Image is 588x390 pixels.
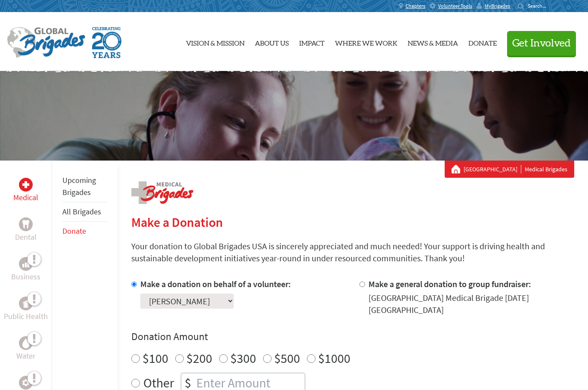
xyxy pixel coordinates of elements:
a: Where We Work [335,19,397,64]
a: Public HealthPublic Health [4,297,48,322]
p: Medical [13,192,38,204]
a: Vision & Mission [186,19,244,64]
a: Upcoming Brigades [62,175,96,197]
a: WaterWater [16,336,35,362]
label: Make a general donation to group fundraiser: [368,279,531,289]
a: DentalDental [15,217,37,243]
li: Donate [62,222,107,241]
div: Water [19,336,33,350]
label: $200 [186,350,212,366]
a: [GEOGRAPHIC_DATA] [464,165,521,173]
div: Engineering [19,376,33,390]
label: $500 [274,350,300,366]
p: Public Health [4,310,48,322]
a: MedicalMedical [13,178,38,204]
div: [GEOGRAPHIC_DATA] Medical Brigade [DATE] [GEOGRAPHIC_DATA] [368,292,574,316]
h2: Make a Donation [131,214,574,230]
button: Get Involved [507,31,576,56]
img: Water [22,338,29,348]
label: $100 [142,350,168,366]
a: BusinessBusiness [11,257,40,283]
span: Get Involved [512,38,571,49]
a: Impact [299,19,325,64]
a: News & Media [408,19,458,64]
a: Donate [468,19,497,64]
img: logo-medical.png [131,181,193,204]
img: Global Brigades Logo [7,27,85,58]
img: Engineering [22,379,29,386]
a: About Us [255,19,289,64]
li: All Brigades [62,202,107,222]
img: Dental [22,220,29,228]
p: Your donation to Global Brigades USA is sincerely appreciated and much needed! Your support is dr... [131,240,574,264]
a: All Brigades [62,207,101,217]
span: MyBrigades [485,3,510,9]
div: Business [19,257,33,271]
h4: Donation Amount [131,330,574,344]
span: Chapters [405,3,425,9]
input: Search... [528,3,552,9]
li: Upcoming Brigades [62,171,107,202]
img: Global Brigades Celebrating 20 Years [92,27,121,58]
p: Business [11,271,40,283]
div: Medical [19,178,33,192]
span: Volunteer Tools [438,3,472,9]
a: Donate [62,226,86,236]
label: $300 [230,350,256,366]
p: Dental [15,231,37,243]
label: Make a donation on behalf of a volunteer: [140,279,291,289]
div: Medical Brigades [452,165,567,173]
label: $1000 [318,350,350,366]
div: Dental [19,217,33,231]
img: Business [22,260,29,267]
img: Medical [22,181,29,188]
img: Public Health [22,299,29,308]
p: Water [16,350,35,362]
div: Public Health [19,297,33,310]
